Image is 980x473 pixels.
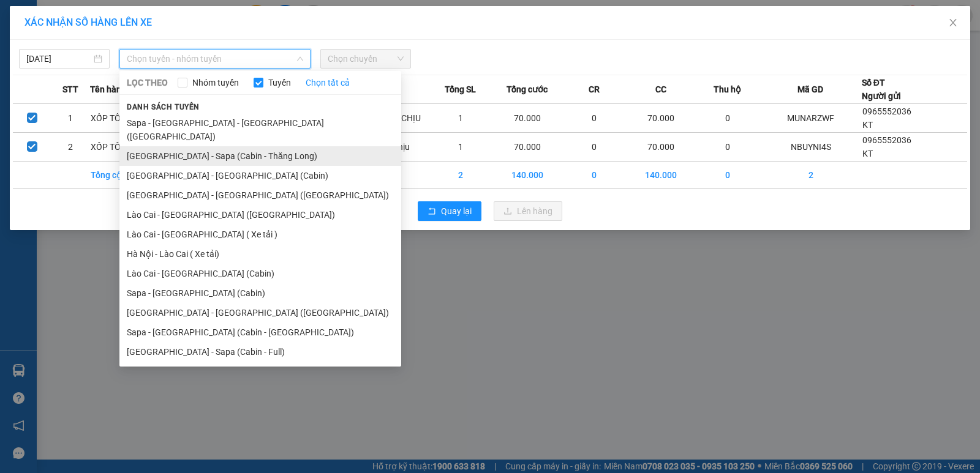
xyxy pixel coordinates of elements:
span: Nhóm tuyến [187,76,244,89]
span: 0965552036 [862,106,911,116]
td: 0 [696,162,760,189]
td: Tổng cộng [90,162,154,189]
span: KT [862,149,873,158]
td: XỐP TÔM [90,133,154,162]
span: down [296,55,304,62]
button: rollbackQuay lại [418,201,481,221]
td: 70.000 [627,104,696,133]
td: 140.000 [492,162,562,189]
li: [GEOGRAPHIC_DATA] - Sapa (Cabin - Thăng Long) [119,146,401,166]
li: Lào Cai - [GEOGRAPHIC_DATA] ([GEOGRAPHIC_DATA]) [119,205,401,225]
li: Hà Nội - Lào Cai ( Xe tải) [119,244,401,264]
td: 70.000 [492,104,562,133]
td: 0 [562,133,627,162]
span: Chọn tuyến - nhóm tuyến [127,50,303,68]
li: [GEOGRAPHIC_DATA] - [GEOGRAPHIC_DATA] (Cabin) [119,166,401,185]
li: Sapa - [GEOGRAPHIC_DATA] (Cabin - [GEOGRAPHIC_DATA]) [119,322,401,342]
li: Sapa - [GEOGRAPHIC_DATA] (Cabin) [119,283,401,303]
li: [GEOGRAPHIC_DATA] - [GEOGRAPHIC_DATA] ([GEOGRAPHIC_DATA]) [119,303,401,322]
td: 70.000 [492,133,562,162]
span: KT [862,120,873,130]
li: Lào Cai - [GEOGRAPHIC_DATA] ( Xe tải ) [119,225,401,244]
a: Chọn tất cả [306,76,350,89]
span: CC [655,83,666,96]
button: uploadLên hàng [494,201,562,221]
span: Tuyến [263,76,296,89]
td: 2 [51,133,90,162]
span: XÁC NHẬN SỐ HÀNG LÊN XE [24,17,152,28]
span: 0965552036 [862,135,911,145]
li: [GEOGRAPHIC_DATA] - Sapa (Cabin - Full) [119,342,401,362]
span: LỌC THEO [127,76,168,89]
span: CR [589,83,600,96]
td: 1 [51,104,90,133]
td: XỐP TÔM [90,104,154,133]
span: rollback [428,207,436,217]
td: 0 [696,133,760,162]
li: Lào Cai - [GEOGRAPHIC_DATA] (Cabin) [119,264,401,283]
span: Danh sách tuyến [119,102,207,113]
span: Tên hàng [90,83,126,96]
td: 140.000 [627,162,696,189]
td: 0 [696,104,760,133]
td: 0 [562,162,627,189]
td: 70.000 [627,133,696,162]
span: Quay lại [441,204,472,218]
input: 11/10/2025 [26,52,91,65]
td: NBUYNI4S [760,133,862,162]
span: Chọn chuyến [328,50,404,68]
span: Tổng cước [507,83,548,96]
span: Tổng SL [445,83,476,96]
td: 1 [428,133,492,162]
span: Mã GD [797,83,823,96]
td: 1 [428,104,492,133]
button: Close [936,6,970,40]
td: 2 [428,162,492,189]
td: MUNARZWF [760,104,862,133]
div: Số ĐT Người gửi [862,76,901,103]
span: STT [62,83,78,96]
li: Sapa - [GEOGRAPHIC_DATA] - [GEOGRAPHIC_DATA] ([GEOGRAPHIC_DATA]) [119,113,401,146]
span: close [948,18,958,28]
td: 0 [562,104,627,133]
td: 2 [760,162,862,189]
span: Thu hộ [714,83,741,96]
li: [GEOGRAPHIC_DATA] - [GEOGRAPHIC_DATA] ([GEOGRAPHIC_DATA]) [119,185,401,205]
